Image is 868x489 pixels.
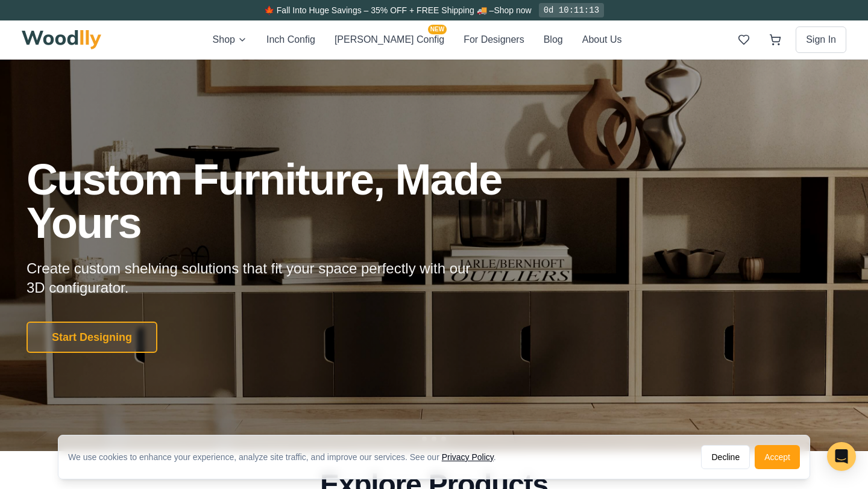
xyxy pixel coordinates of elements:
div: 0d 10:11:13 [539,3,604,17]
button: Start Designing [27,322,157,353]
button: Decline [701,445,750,469]
button: Blog [544,32,563,48]
p: Create custom shelving solutions that fit your space perfectly with our 3D configurator. [27,259,489,297]
span: 🍁 Fall Into Huge Savings – 35% OFF + FREE Shipping 🚚 – [264,5,494,15]
button: Accept [755,445,800,469]
button: [PERSON_NAME] ConfigNEW [335,32,444,48]
button: Sign In [796,26,846,53]
img: Woodlly [22,30,101,49]
button: Inch Config [266,32,315,48]
button: About Us [582,32,622,48]
a: Shop now [494,5,531,15]
a: Privacy Policy [442,452,494,462]
button: Shop [213,32,247,48]
button: For Designers [464,32,524,48]
span: NEW [428,25,447,34]
div: Open Intercom Messenger [827,442,856,471]
div: We use cookies to enhance your experience, analyze site traffic, and improve our services. See our . [68,451,506,463]
h1: Custom Furniture, Made Yours [27,158,567,244]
